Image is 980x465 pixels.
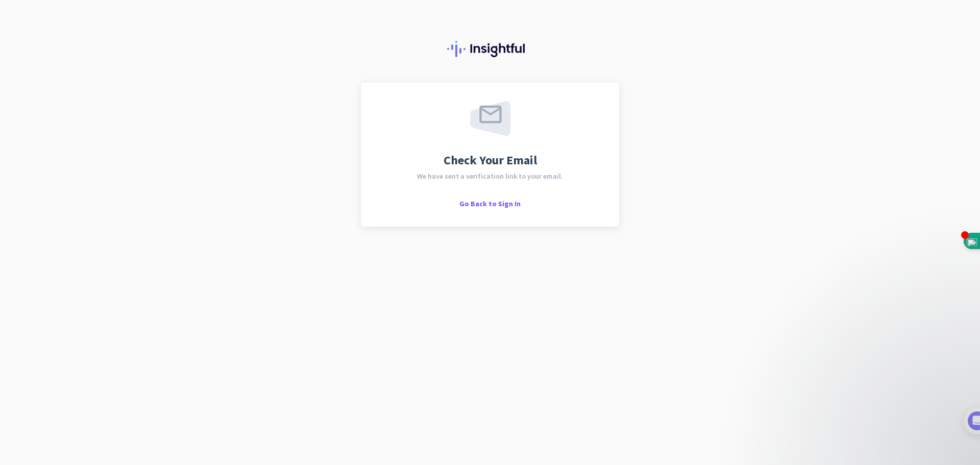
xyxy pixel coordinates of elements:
span: Go Back to Sign In [459,199,521,208]
img: email-sent [470,101,510,136]
img: Insightful [447,41,533,57]
span: Check Your Email [444,154,537,166]
span: We have sent a verification link to your email. [417,173,563,180]
iframe: Intercom notifications message [771,313,975,439]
